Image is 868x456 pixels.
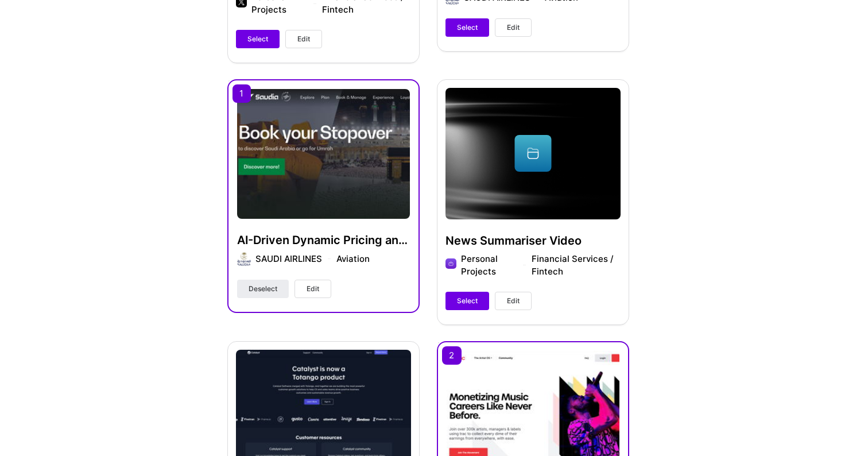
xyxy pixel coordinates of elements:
[457,296,478,306] span: Select
[495,292,532,310] button: Edit
[125,68,198,75] div: Keywords nach Traffic
[294,280,331,298] button: Edit
[445,18,489,37] button: Select
[18,18,28,28] img: logo_orange.svg
[247,34,268,44] span: Select
[237,252,251,266] img: Company logo
[30,30,126,39] div: Domain: [DOMAIN_NAME]
[237,233,410,248] h4: AI-Driven Dynamic Pricing and Workflow Automation
[285,30,322,48] button: Edit
[237,280,289,298] button: Deselect
[507,22,520,33] span: Edit
[18,30,28,39] img: website_grey.svg
[255,253,370,265] div: SAUDI AIRLINES Aviation
[112,67,121,76] img: tab_keywords_by_traffic_grey.svg
[237,89,410,219] img: AI-Driven Dynamic Pricing and Workflow Automation
[32,18,56,28] div: v 4.0.25
[236,30,280,48] button: Select
[507,296,520,306] span: Edit
[445,292,489,310] button: Select
[249,284,277,294] span: Deselect
[59,68,84,75] div: Domain
[457,22,478,33] span: Select
[328,258,331,259] img: divider
[307,284,319,294] span: Edit
[297,34,310,44] span: Edit
[46,67,56,76] img: tab_domain_overview_orange.svg
[495,18,532,37] button: Edit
